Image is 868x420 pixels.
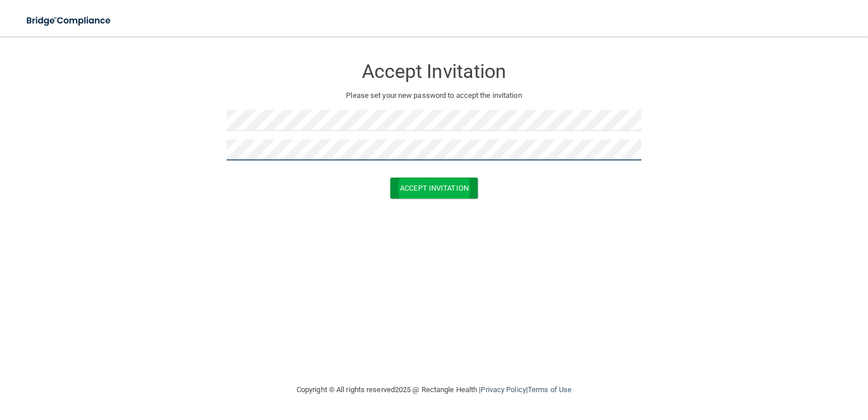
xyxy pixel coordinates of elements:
button: Accept Invitation [390,178,478,199]
div: Copyright © All rights reserved 2025 @ Rectangle Health | | [227,372,641,408]
p: Please set your new password to accept the invitation [235,89,633,102]
h3: Accept Invitation [227,61,641,82]
a: Privacy Policy [481,385,525,394]
a: Terms of Use [528,385,571,394]
img: bridge_compliance_login_screen.278c3ca4.svg [17,9,122,32]
iframe: Drift Widget Chat Controller [672,341,854,386]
